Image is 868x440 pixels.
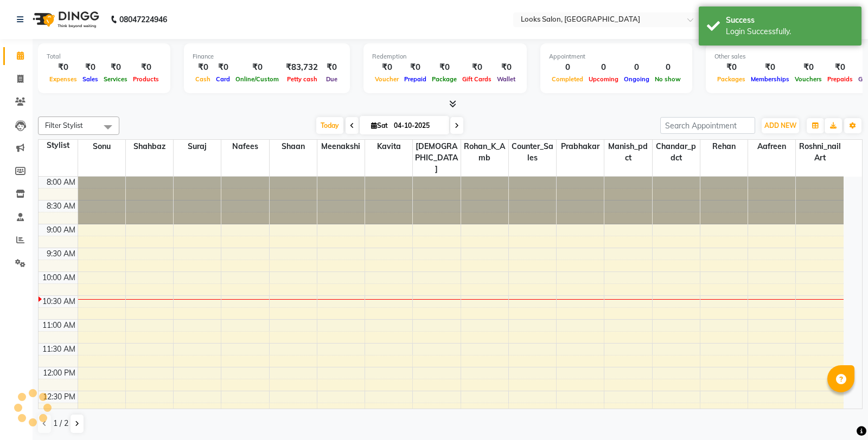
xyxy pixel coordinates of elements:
[270,140,317,153] span: Shaan
[78,140,125,153] span: Sonu
[126,140,173,153] span: Shahbaz
[461,140,508,165] span: Rohan_K_Amb
[233,75,282,83] span: Online/Custom
[41,391,78,403] div: 12:30 PM
[825,75,856,83] span: Prepaids
[45,121,83,130] span: Filter Stylist
[39,140,78,151] div: Stylist
[748,61,792,74] div: ₹0
[44,224,78,236] div: 9:00 AM
[391,118,445,134] input: 2025-10-04
[748,140,795,153] span: Aafreen
[413,140,460,176] span: [DEMOGRAPHIC_DATA]
[459,61,494,74] div: ₹0
[47,52,162,61] div: Total
[586,75,621,83] span: Upcoming
[459,75,494,83] span: Gift Cards
[557,140,604,153] span: Prabhakar
[323,75,340,83] span: Due
[764,121,796,130] span: ADD NEW
[40,320,78,331] div: 11:00 AM
[44,248,78,260] div: 9:30 AM
[652,61,684,74] div: 0
[401,75,429,83] span: Prepaid
[714,75,748,83] span: Packages
[429,75,459,83] span: Package
[368,121,391,130] span: Sat
[796,140,844,165] span: Roshni_nail art
[726,15,853,26] div: Success
[80,75,101,83] span: Sales
[549,61,586,74] div: 0
[44,200,78,212] div: 8:30 AM
[825,61,856,74] div: ₹0
[101,75,130,83] span: Services
[401,61,429,74] div: ₹0
[130,61,162,74] div: ₹0
[193,75,213,83] span: Cash
[652,75,684,83] span: No show
[653,140,700,165] span: Chandar_pdct
[40,296,78,307] div: 10:30 AM
[44,177,78,188] div: 8:00 AM
[621,61,652,74] div: 0
[429,61,459,74] div: ₹0
[41,367,78,379] div: 12:00 PM
[213,61,233,74] div: ₹0
[700,140,748,153] span: Rehan
[317,140,365,153] span: Meenakshi
[80,61,101,74] div: ₹0
[233,61,282,74] div: ₹0
[494,61,518,74] div: ₹0
[40,344,78,355] div: 11:30 AM
[714,61,748,74] div: ₹0
[28,4,102,35] img: logo
[47,61,80,74] div: ₹0
[365,140,412,153] span: Kavita
[53,418,68,429] span: 1 / 2
[660,117,755,134] input: Search Appointment
[213,75,233,83] span: Card
[284,75,320,83] span: Petty cash
[509,140,556,165] span: Counter_Sales
[726,26,853,37] div: Login Successfully.
[586,61,621,74] div: 0
[47,75,80,83] span: Expenses
[748,75,792,83] span: Memberships
[762,118,799,133] button: ADD NEW
[40,272,78,283] div: 10:00 AM
[372,52,518,61] div: Redemption
[130,75,162,83] span: Products
[119,4,167,35] b: 08047224946
[549,52,684,61] div: Appointment
[494,75,518,83] span: Wallet
[193,61,213,74] div: ₹0
[101,61,130,74] div: ₹0
[621,75,652,83] span: Ongoing
[792,61,825,74] div: ₹0
[174,140,221,153] span: Suraj
[792,75,825,83] span: Vouchers
[372,61,401,74] div: ₹0
[282,61,322,74] div: ₹83,732
[193,52,341,61] div: Finance
[322,61,341,74] div: ₹0
[604,140,652,165] span: Manish_pdct
[316,117,343,134] span: Today
[221,140,269,153] span: Nafees
[549,75,586,83] span: Completed
[372,75,401,83] span: Voucher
